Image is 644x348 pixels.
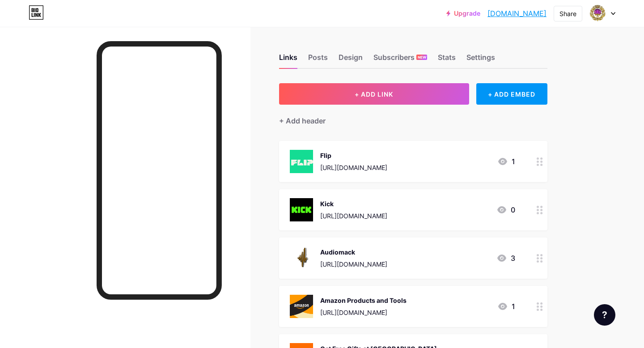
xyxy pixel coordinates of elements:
div: Share [559,9,576,18]
div: Audiomack [320,247,387,257]
img: queenoriharmoni [589,5,606,22]
div: [URL][DOMAIN_NAME] [320,308,407,317]
div: Amazon Products and Tools [320,296,407,305]
img: Audiomack [290,246,313,270]
div: [URL][DOMAIN_NAME] [320,259,387,269]
button: + ADD LINK [279,83,469,105]
a: [DOMAIN_NAME] [487,8,547,19]
div: Settings [466,52,495,68]
div: [URL][DOMAIN_NAME] [320,211,387,221]
div: 1 [497,301,515,312]
div: 1 [497,156,515,167]
div: + ADD EMBED [476,83,547,105]
div: Posts [308,52,328,68]
div: + Add header [279,115,326,126]
span: NEW [418,55,426,60]
div: Stats [438,52,456,68]
div: 3 [496,253,515,263]
div: 0 [496,204,515,215]
a: Upgrade [446,10,480,17]
img: Kick [290,198,313,221]
div: Design [339,52,363,68]
span: + ADD LINK [355,90,393,98]
div: Kick [320,199,387,208]
img: Amazon Products and Tools [290,295,313,318]
div: [URL][DOMAIN_NAME] [320,163,387,172]
div: Flip [320,151,387,160]
img: Flip [290,150,313,173]
div: Links [279,52,297,68]
div: Subscribers [373,52,427,68]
